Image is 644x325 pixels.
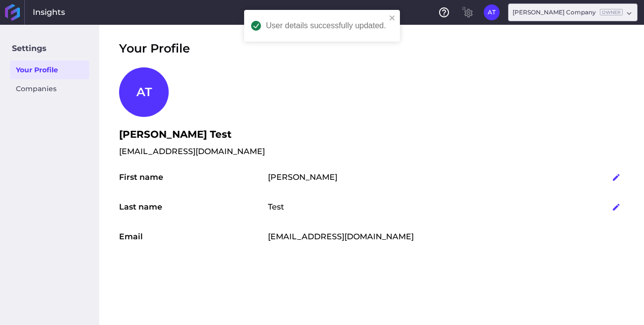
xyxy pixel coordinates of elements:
[266,22,386,30] div: User details successfully updated.
[119,171,268,183] h4: First name
[389,14,396,23] button: close
[119,127,624,142] h2: [PERSON_NAME] Test
[484,4,500,20] button: User Menu
[268,171,337,183] p: [PERSON_NAME]
[10,79,89,98] a: Companies
[119,67,169,117] div: AT
[119,201,268,213] h4: Last name
[119,40,624,57] div: Your Profile
[268,231,414,243] p: [EMAIL_ADDRESS][DOMAIN_NAME]
[10,60,89,79] a: Your Profile
[436,4,452,20] button: Help
[119,231,268,243] h4: Email
[513,8,623,17] div: [PERSON_NAME] Company
[508,3,638,21] div: Dropdown select
[119,146,624,158] p: [EMAIL_ADDRESS][DOMAIN_NAME]
[10,37,89,60] p: Settings
[600,9,623,15] ins: Owner
[268,201,284,213] p: Test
